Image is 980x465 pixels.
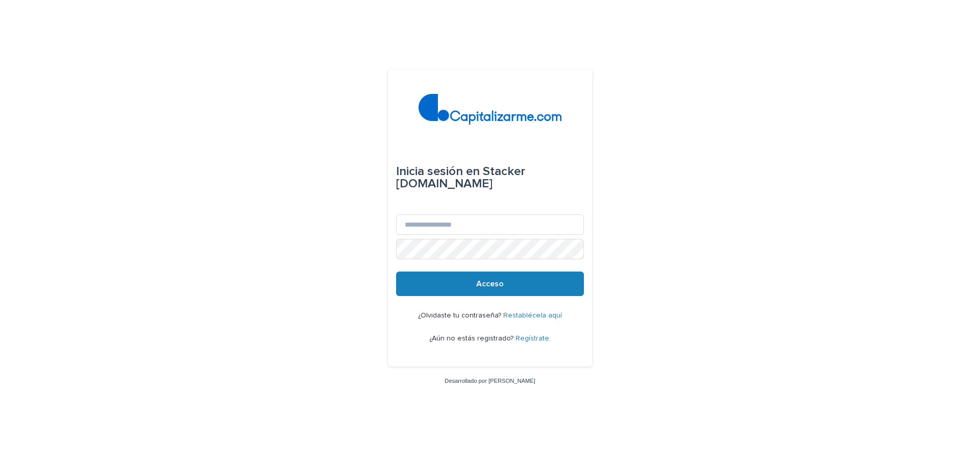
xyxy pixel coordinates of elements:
[476,280,504,288] font: Acceso
[503,312,562,319] a: Restablécela aquí
[429,335,513,342] font: ¿Aún no estás registrado?
[445,378,535,384] a: Desarrollado por [PERSON_NAME]
[419,94,562,125] img: 4arMvv9wSvmHTHbXwTim
[418,312,501,319] font: ¿Olvidaste tu contraseña?
[396,165,525,190] font: Stacker [DOMAIN_NAME]
[396,165,480,178] font: Inicia sesión en
[396,272,584,296] button: Acceso
[516,335,551,342] a: Regístrate.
